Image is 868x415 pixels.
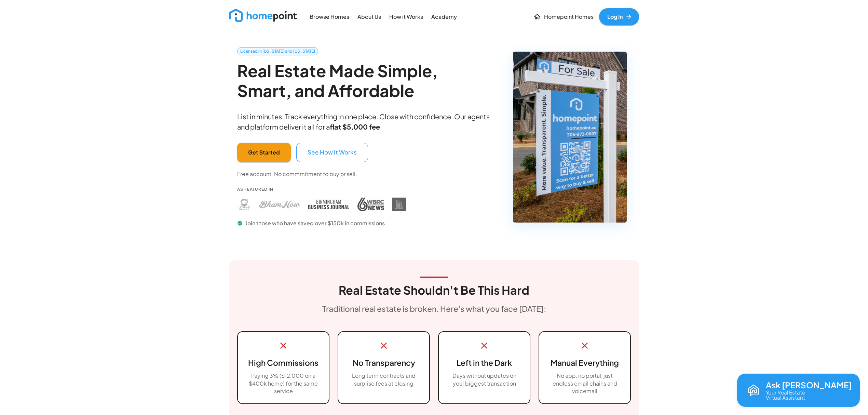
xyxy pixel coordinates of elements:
img: WBRC press coverage - Homepoint featured in WBRC [357,198,384,211]
button: Get Started [237,143,291,162]
p: About Us [357,13,381,21]
p: Days without updates on your biggest transaction [447,372,521,388]
p: Long term contracts and surprise fees at closing [347,372,421,388]
img: Birmingham Business Journal press coverage - Homepoint featured in Birmingham Business Journal [308,198,349,211]
img: Homepoint real estate for sale sign - Licensed brokerage in Alabama and Tennessee [513,52,627,223]
p: Browse Homes [310,13,349,21]
h6: Manual Everything [547,357,622,369]
p: Paying 3% ($12,000 on a $400k home) for the same service [246,372,321,396]
p: Your Real Estate Virtual Assistant [766,390,805,400]
h6: Left in the Dark [447,357,521,369]
p: How it Works [389,13,423,21]
p: List in minutes. Track everything in one place. Close with confidence. Our agents and platform de... [237,111,495,132]
img: Huntsville Blast press coverage - Homepoint featured in Huntsville Blast [237,198,251,211]
h2: Real Estate Made Simple, Smart, and Affordable [237,61,495,100]
img: Reva [745,382,762,399]
h6: Traditional real estate is broken. Here's what you face [DATE]: [322,303,546,315]
p: Join those who have saved over $150k in commissions [237,219,406,227]
p: Academy [431,13,457,21]
a: Browse Homes [307,9,352,24]
a: Homepoint Homes [531,8,596,25]
b: flat $5,000 fee [330,122,380,131]
a: About Us [355,9,384,24]
p: Homepoint Homes [544,13,594,21]
a: Academy [429,9,460,24]
h6: No Transparency [347,357,421,369]
p: As Featured In [237,186,406,192]
p: No app, no portal, just endless email chains and voicemail [547,372,622,396]
span: Licensed in [US_STATE] and [US_STATE] [238,48,318,54]
p: Ask [PERSON_NAME] [766,380,852,389]
p: Free account. No commmitment to buy or sell. [237,170,357,178]
a: How it Works [386,9,426,24]
h3: Real Estate Shouldn't Be This Hard [339,283,529,297]
img: new_logo_light.png [229,9,297,22]
img: Bham Now press coverage - Homepoint featured in Bham Now [259,198,300,211]
img: DIY Homebuyers Academy press coverage - Homepoint featured in DIY Homebuyers Academy [392,198,406,211]
a: Log In [599,8,639,25]
h6: High Commissions [246,357,321,369]
a: Licensed in [US_STATE] and [US_STATE] [237,47,318,55]
button: See How It Works [296,143,368,162]
button: Open chat with Reva [737,374,860,407]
